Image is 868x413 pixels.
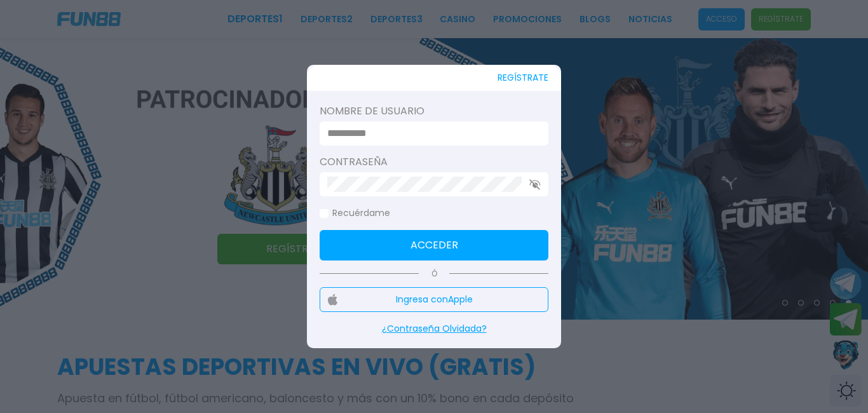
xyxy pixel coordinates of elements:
p: Ó [320,268,548,280]
label: Recuérdame [320,207,390,220]
button: REGÍSTRATE [498,65,548,91]
label: Nombre de usuario [320,104,548,119]
p: ¿Contraseña Olvidada? [320,322,548,335]
button: Ingresa conApple [320,287,548,312]
label: Contraseña [320,154,548,170]
button: Acceder [320,230,548,261]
